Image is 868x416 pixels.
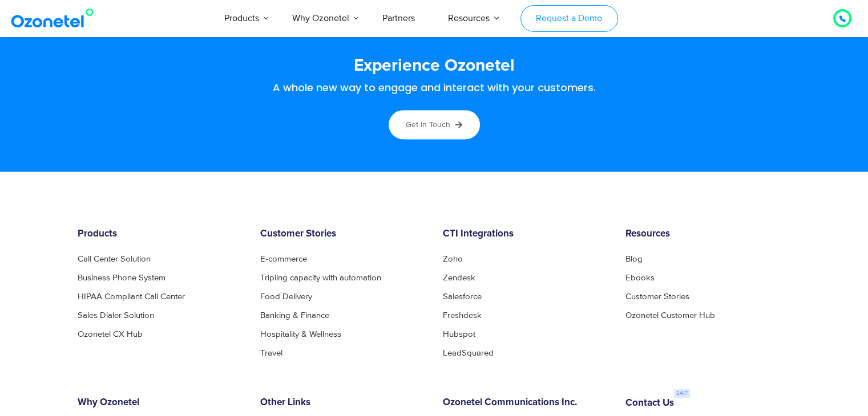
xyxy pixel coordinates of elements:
[625,311,715,320] a: Ozonetel Customer Hub
[260,292,312,301] a: Food Delivery
[260,349,282,357] a: Travel
[78,311,154,320] a: Sales Dialer Solution
[78,397,243,409] h6: Why Ozonetel
[389,110,480,139] a: Get in touch
[443,330,475,338] a: Hubspot
[260,330,341,338] a: Hospitality & Wellness
[520,5,618,32] a: Request a Demo
[443,274,475,282] a: Zendesk
[78,330,143,338] a: Ozonetel CX Hub
[260,255,307,263] a: E-commerce
[443,255,463,263] a: Zoho
[625,229,791,240] h6: Resources
[443,229,608,240] h6: CTI Integrations
[78,292,185,301] a: HIPAA Compliant Call Center
[260,274,381,282] a: Tripling capacity with automation
[625,292,689,301] a: Customer Stories
[260,397,426,409] h6: Other Links
[78,274,165,282] a: Business Phone System
[625,274,655,282] a: Ebooks
[78,255,151,263] a: Call Center Solution
[89,55,780,77] h3: Experience Ozonetel
[443,311,482,320] a: Freshdesk
[625,255,643,263] a: Blog
[89,83,780,93] div: A whole new way to engage and interact with your customers.
[443,349,494,357] a: LeadSquared
[443,292,482,301] a: Salesforce
[78,229,243,240] h6: Products
[625,398,674,409] h6: Contact Us
[260,311,329,320] a: Banking & Finance
[443,397,608,409] h6: Ozonetel Communications Inc.
[406,120,450,129] span: Get in touch
[260,229,426,240] h6: Customer Stories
